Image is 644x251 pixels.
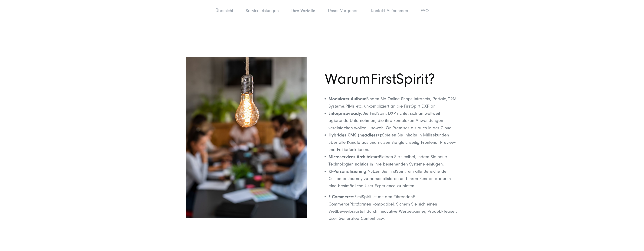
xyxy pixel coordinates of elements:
span: Bleiben Sie flexibel, indem Sie neue Technologien nahtlos in Ihre bestehenden Systeme einfügen. [329,154,447,166]
span: KI-Personalisierung: [329,169,368,174]
a: Serviceleistungen [246,8,279,13]
span: CRM-Systeme [329,96,457,109]
a: Ihre Vorteile [291,8,315,13]
span: Plattformen kompatibel. Sichern Sie sich einen Wettbewerbsvorteil durch innovative Werbebanner, P... [329,202,457,221]
span: FirstSpirit ist mit den führenden [354,194,413,199]
span: E-Commerce [329,194,416,206]
img: GettyImages-1075708898 [186,57,307,218]
span: FirstSpirit [371,71,428,87]
span: Binden Sie Online Shops, [366,96,414,101]
span: Spielen Sie Inhalte in Millisekunden über alle Kanäle aus und nutzen Sie gleichzeitig Frontend, P... [329,132,456,152]
span: E-Commerce: [329,194,354,199]
span: Hybrides CMS (headless+): [329,132,382,138]
span: , [344,104,345,109]
span: Modularer Aufbau: [329,96,366,101]
a: Übersicht [215,8,233,13]
span: Warum [325,71,371,87]
a: FAQ [421,8,429,13]
span: s etc. unkompliziert an die FirstSpirt DXP an. [353,104,437,109]
span: Enterprise-ready: [329,111,362,116]
span: Nutzen Sie FirstSpirit, um alle Bereiche der Customer Journey zu personalisieren und Ihren Kunden... [329,169,451,188]
a: Unser Vorgehen [328,8,358,13]
span: Die FirstSpirit DXP richtet sich an weltweit agierende Unternehmen, die ihre komplexen Anwendunge... [329,111,453,130]
span: PIM [345,104,353,109]
span: , Portale, [430,96,447,101]
a: Kontakt Aufnehmen [371,8,408,13]
span: ? [428,71,435,87]
span: Microservices-Architektur: [329,154,379,159]
span: Intranets [414,96,430,101]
